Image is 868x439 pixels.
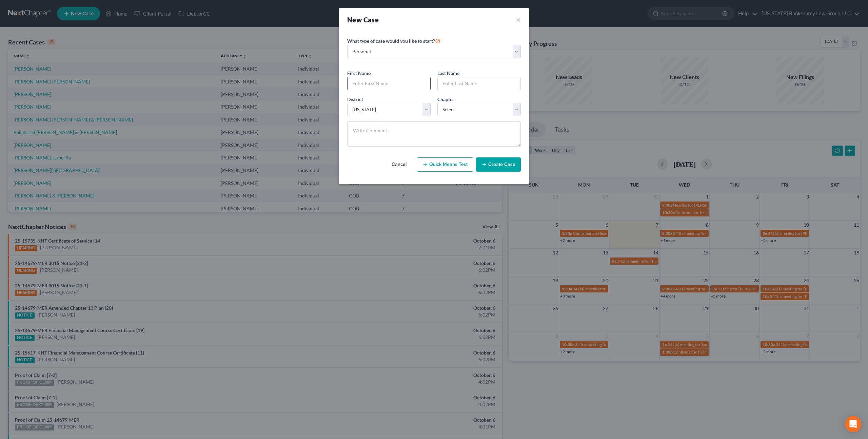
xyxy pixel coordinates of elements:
button: Create Case [476,157,521,172]
input: Enter Last Name [438,77,520,90]
input: Enter First Name [348,77,430,90]
label: What type of case would you like to start? [347,37,440,45]
button: Quick Means Test [417,157,473,172]
button: Cancel [384,158,414,171]
button: × [516,15,521,24]
div: Open Intercom Messenger [845,416,861,432]
span: District [347,96,363,102]
strong: New Case [347,16,379,24]
span: Last Name [437,70,459,76]
span: Chapter [437,96,454,102]
span: First Name [347,70,371,76]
